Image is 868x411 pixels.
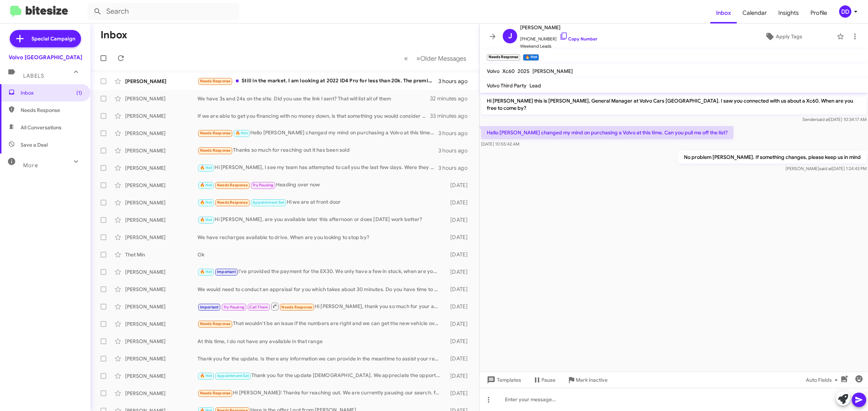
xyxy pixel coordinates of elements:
[9,54,82,61] div: Volvo [GEOGRAPHIC_DATA]
[125,130,197,137] div: [PERSON_NAME]
[125,355,197,362] div: [PERSON_NAME]
[561,373,613,386] button: Mark Inactive
[21,107,82,114] span: Needs Response
[197,164,438,172] div: Hi [PERSON_NAME], I see my team has attempted to call you the last few days. Were they able to an...
[23,73,44,79] span: Labels
[125,320,197,328] div: [PERSON_NAME]
[559,36,597,42] a: Copy Number
[125,216,197,224] div: [PERSON_NAME]
[21,124,61,131] span: All Conversations
[200,373,212,378] span: 🔥 Hot
[502,68,515,74] span: Xc60
[88,3,239,20] input: Search
[520,43,597,50] span: Weekend Leads
[200,165,212,170] span: 🔥 Hot
[817,117,829,122] span: said at
[480,373,527,386] button: Templates
[443,355,473,362] div: [DATE]
[224,305,244,310] span: Try Pausing
[443,268,473,276] div: [DATE]
[438,147,473,154] div: 3 hours ago
[125,286,197,293] div: [PERSON_NAME]
[125,251,197,258] div: Thet Min
[197,95,430,102] div: We have 3s and 24s on the site. Did you use the link I sent? That will list all of them
[197,302,443,311] div: Hi [PERSON_NAME], thank you so much for your assistance! However, we have bought a Volvo elsewher...
[197,338,443,345] div: At this time, I do not have any available in that range
[249,305,268,310] span: Call Them
[197,251,443,258] div: Ok
[217,200,248,205] span: Needs Response
[125,112,197,120] div: [PERSON_NAME]
[197,181,443,189] div: Heading over now
[532,68,573,74] span: [PERSON_NAME]
[197,146,438,155] div: Thanks so much for reaching out it has been sold
[438,78,473,85] div: 3 hours ago
[101,29,127,41] h1: Inbox
[438,130,473,137] div: 3 hours ago
[438,164,473,172] div: 3 hours ago
[200,183,212,187] span: 🔥 Hot
[23,162,38,169] span: More
[710,3,737,23] a: Inbox
[443,251,473,258] div: [DATE]
[125,303,197,310] div: [PERSON_NAME]
[481,141,519,147] span: [DATE] 10:55:42 AM
[197,77,438,85] div: Still in the market. I am looking at 2022 ID4 Pro for less than 20k. The premium for Pro S you ar...
[281,305,312,310] span: Needs Response
[518,68,529,74] span: 2025
[576,373,608,386] span: Mark Inactive
[197,355,443,362] div: Thank you for the update. Is there any information we can provide in the meantime to assist your ...
[400,51,471,66] nav: Page navigation example
[125,95,197,102] div: [PERSON_NAME]
[125,234,197,241] div: [PERSON_NAME]
[200,305,219,310] span: Important
[733,30,833,43] button: Apply Tags
[481,126,733,139] p: Hello [PERSON_NAME] changed my mind on purchasing a Volvo at this time. Can you pull me off the l...
[197,372,443,380] div: Thank you for the update [DEMOGRAPHIC_DATA]. We appreciate the opportunity
[523,54,539,61] small: 🔥 Hot
[125,390,197,397] div: [PERSON_NAME]
[125,372,197,380] div: [PERSON_NAME]
[404,54,408,63] span: «
[200,321,231,326] span: Needs Response
[125,78,197,85] div: [PERSON_NAME]
[541,373,556,386] span: Pause
[420,55,466,62] span: Older Messages
[197,129,438,137] div: Hello [PERSON_NAME] changed my mind on purchasing a Volvo at this time. Can you pull me off the l...
[197,286,443,293] div: We would need to conduct an appraisal for you which takes about 30 minutes. Do you have time to b...
[839,5,851,18] div: DD
[508,30,512,42] span: J
[806,373,841,386] span: Auto Fields
[200,269,212,274] span: 🔥 Hot
[125,147,197,154] div: [PERSON_NAME]
[800,373,846,386] button: Auto Fields
[520,23,597,32] span: [PERSON_NAME]
[200,200,212,205] span: 🔥 Hot
[430,95,473,102] div: 32 minutes ago
[805,3,833,23] a: Profile
[412,51,471,66] button: Next
[125,338,197,345] div: [PERSON_NAME]
[487,68,499,74] span: Volvo
[197,234,443,241] div: We have recharges available to drive. When are you looking to stop by?
[443,303,473,310] div: [DATE]
[197,112,430,120] div: If we are able to get you financing with no money down, is that something you would consider to m...
[819,166,832,171] span: said at
[443,199,473,206] div: [DATE]
[125,164,197,172] div: [PERSON_NAME]
[200,391,231,395] span: Needs Response
[520,32,597,43] span: [PHONE_NUMBER]
[773,3,805,23] a: Insights
[443,182,473,189] div: [DATE]
[200,131,231,135] span: Needs Response
[200,217,212,222] span: 🔥 Hot
[252,200,284,205] span: Appointment Set
[197,389,443,397] div: Hi [PERSON_NAME]! Thanks for reaching out. We are currently pausing our search. for a new car. I ...
[197,198,443,207] div: Hi we are at front door
[443,320,473,328] div: [DATE]
[125,268,197,276] div: [PERSON_NAME]
[737,3,773,23] a: Calendar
